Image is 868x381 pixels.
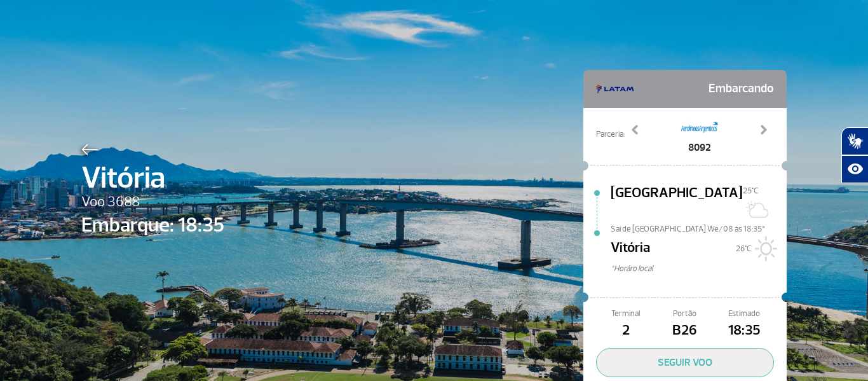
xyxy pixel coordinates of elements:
span: Vitória [81,155,224,201]
span: Vitória [611,237,650,263]
span: *Horáro local [611,263,787,275]
span: Parceria: [596,128,625,141]
span: 26°C [736,244,752,254]
button: Abrir recursos assistivos. [841,155,868,183]
button: Abrir tradutor de língua de sinais. [841,127,868,155]
span: Estimado [715,308,774,320]
span: Embarque: 18:35 [81,210,224,240]
span: B26 [655,320,714,342]
img: Sol com muitas nuvens [743,197,768,222]
span: 18:35 [715,320,774,342]
span: Embarcando [709,76,774,102]
span: 8092 [681,140,719,155]
span: [GEOGRAPHIC_DATA] [611,183,743,223]
span: 25°C [743,186,759,196]
div: Plugin de acessibilidade da Hand Talk. [841,127,868,183]
span: 2 [596,320,655,342]
span: Sai de [GEOGRAPHIC_DATA] We/08 às 18:35* [611,223,787,232]
span: Voo 3688 [81,191,224,213]
span: Terminal [596,308,655,320]
img: Sol [752,236,777,261]
span: Portão [655,308,714,320]
button: SEGUIR VOO [596,348,774,377]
